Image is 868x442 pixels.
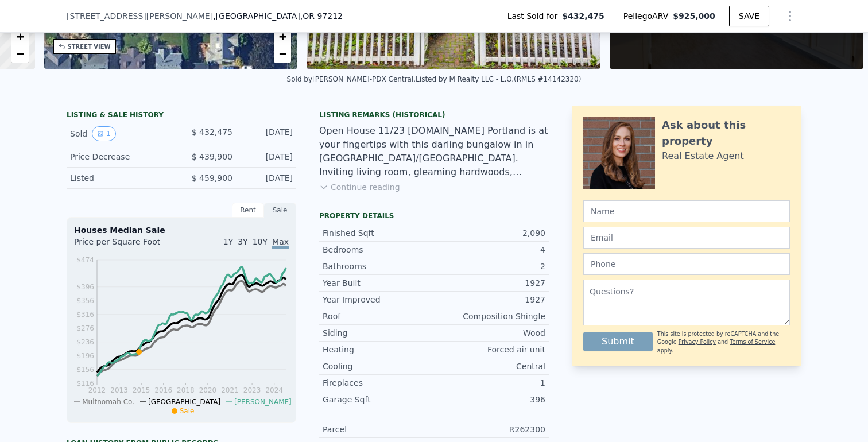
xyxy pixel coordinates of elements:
span: 3Y [238,237,247,246]
a: Zoom in [11,28,29,45]
span: − [16,46,24,61]
div: Finished Sqft [323,227,434,239]
div: Houses Median Sale [74,224,289,236]
tspan: $396 [76,283,94,291]
a: Zoom in [274,28,291,45]
div: Siding [323,327,434,339]
div: Forced air unit [434,344,545,355]
div: Year Built [323,277,434,289]
div: Heating [323,344,434,355]
div: Listed [70,172,172,184]
div: Garage Sqft [323,394,434,405]
tspan: $156 [76,366,94,374]
a: Terms of Service [730,339,775,345]
div: Fireplaces [323,377,434,389]
span: 1Y [223,237,233,246]
a: Privacy Policy [679,339,716,345]
span: $925,000 [673,11,715,21]
div: LISTING & SALE HISTORY [67,110,296,122]
div: Composition Shingle [434,311,545,322]
div: This site is protected by reCAPTCHA and the Google and apply. [657,330,790,355]
span: [PERSON_NAME] [234,398,292,406]
button: View historical data [92,126,116,141]
a: Zoom out [11,45,29,63]
span: Last Sold for [507,10,563,22]
div: 4 [434,244,545,255]
div: Rent [232,203,264,218]
div: Sale [264,203,296,218]
tspan: 2018 [177,386,195,394]
div: Real Estate Agent [662,149,744,163]
button: Submit [583,332,653,351]
tspan: $474 [76,256,94,264]
tspan: $196 [76,352,94,360]
span: 10Y [253,237,268,246]
span: [STREET_ADDRESS][PERSON_NAME] [67,10,213,22]
span: Max [272,237,289,249]
a: Zoom out [274,45,291,63]
tspan: 2024 [265,386,283,394]
div: 1 [434,377,545,389]
tspan: 2020 [199,386,217,394]
tspan: $276 [76,324,94,332]
button: Continue reading [319,181,400,193]
span: , OR 97212 [300,11,343,21]
span: [GEOGRAPHIC_DATA] [148,398,220,406]
span: Pellego ARV [623,10,673,22]
span: + [16,29,24,44]
tspan: 2013 [110,386,128,394]
div: Parcel [323,424,434,435]
div: Year Improved [323,294,434,305]
div: [DATE] [242,151,293,162]
span: $ 459,900 [192,173,232,183]
span: $432,475 [562,10,604,22]
input: Phone [583,253,790,275]
div: Cooling [323,360,434,372]
tspan: $236 [76,338,94,346]
div: Listed by M Realty LLC - L.O. (RMLS #14142320) [416,75,581,83]
div: 2 [434,261,545,272]
div: [DATE] [242,126,293,141]
div: R262300 [434,424,545,435]
span: $ 432,475 [192,127,232,137]
tspan: 2015 [133,386,150,394]
div: 396 [434,394,545,405]
div: Listing Remarks (Historical) [319,110,549,119]
span: Sale [180,407,195,415]
tspan: $356 [76,297,94,305]
input: Email [583,227,790,249]
tspan: 2023 [243,386,261,394]
div: Price Decrease [70,151,172,162]
span: − [279,46,286,61]
div: Open House 11/23 [DOMAIN_NAME] Portland is at your fingertips with this darling bungalow in in [G... [319,124,549,179]
div: Central [434,360,545,372]
div: Sold by [PERSON_NAME]-PDX Central . [287,75,416,83]
span: Multnomah Co. [82,398,134,406]
span: + [279,29,286,44]
div: [DATE] [242,172,293,184]
button: Show Options [778,5,801,28]
div: Ask about this property [662,117,790,149]
div: Property details [319,211,549,220]
div: Sold [70,126,172,141]
div: Bedrooms [323,244,434,255]
div: Roof [323,311,434,322]
div: Bathrooms [323,261,434,272]
div: Wood [434,327,545,339]
tspan: $316 [76,311,94,319]
input: Name [583,200,790,222]
tspan: 2012 [88,386,106,394]
div: 1927 [434,277,545,289]
button: SAVE [729,6,769,26]
tspan: 2021 [221,386,239,394]
tspan: 2016 [154,386,172,394]
tspan: $116 [76,379,94,387]
span: , [GEOGRAPHIC_DATA] [213,10,343,22]
div: 2,090 [434,227,545,239]
div: 1927 [434,294,545,305]
div: STREET VIEW [68,42,111,51]
span: $ 439,900 [192,152,232,161]
div: Price per Square Foot [74,236,181,254]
